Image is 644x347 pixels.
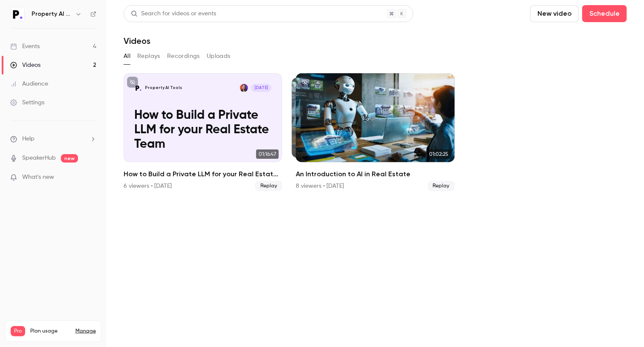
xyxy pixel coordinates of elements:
p: Property AI Tools [145,85,182,91]
ul: Videos [124,73,627,191]
li: An Introduction to AI in Real Estate [296,73,454,191]
h2: An Introduction to AI in Real Estate [296,169,454,179]
div: 6 viewers • [DATE] [124,182,172,190]
img: Property AI Tools [11,7,24,21]
h6: Property AI Tools [32,10,72,18]
img: Danielle Turner [240,84,248,92]
span: [DATE] [251,84,271,92]
a: 01:02:2501:02:25An Introduction to AI in Real Estate8 viewers • [DATE]Replay [296,73,454,191]
div: Events [10,42,40,51]
span: Replay [255,181,282,191]
h2: How to Build a Private LLM for your Real Estate Team [124,169,282,179]
span: Plan usage [30,328,70,335]
button: unpublished [127,77,138,88]
a: How to Build a Private LLM for your Real Estate TeamProperty AI ToolsDanielle Turner[DATE]How to ... [124,73,282,191]
p: How to Build a Private LLM for your Real Estate Team [134,109,271,152]
div: Videos [10,61,40,69]
li: help-dropdown-opener [10,135,96,143]
a: SpeakerHub [22,154,56,163]
iframe: Noticeable Trigger [86,174,96,181]
span: What's new [22,173,54,182]
span: Replay [428,181,455,191]
h1: Videos [124,36,150,46]
a: Manage [75,328,96,335]
span: Pro [11,326,25,336]
span: Help [22,135,35,143]
div: Audience [10,80,48,88]
div: 8 viewers • [DATE] [296,182,344,190]
div: Settings [10,98,44,107]
section: Videos [124,5,627,342]
img: How to Build a Private LLM for your Real Estate Team [134,84,142,92]
button: Replays [137,49,160,63]
button: Uploads [207,49,231,63]
div: Search for videos or events [131,9,216,18]
button: unpublished [299,77,310,88]
span: 01:16:47 [256,149,279,159]
button: Recordings [167,49,200,63]
span: new [61,154,78,163]
button: All [124,49,130,63]
span: 01:02:25 [427,149,451,159]
li: How to Build a Private LLM for your Real Estate Team [124,73,282,191]
button: New video [530,5,579,22]
button: Schedule [582,5,627,22]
